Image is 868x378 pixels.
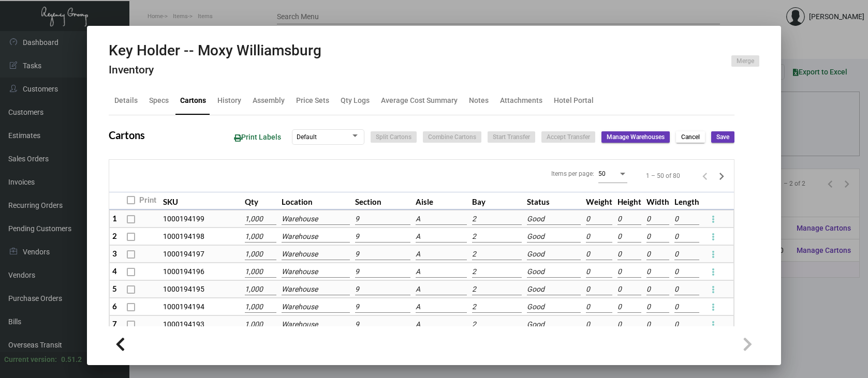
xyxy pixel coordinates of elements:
[381,95,458,106] div: Average Cost Summary
[598,170,606,177] span: 50
[423,131,481,143] button: Combine Cartons
[598,170,627,178] mat-select: Items per page:
[469,192,524,210] th: Bay
[226,128,289,147] button: Print Labels
[139,194,156,206] span: Print
[428,133,476,142] span: Combine Cartons
[112,214,117,223] span: 1
[697,168,713,184] button: Previous page
[737,57,754,66] span: Merge
[217,95,241,106] div: History
[607,133,665,142] span: Manage Warehouses
[112,284,117,293] span: 5
[297,133,317,141] span: Default
[731,55,759,67] button: Merge
[716,133,729,142] span: Save
[371,131,417,143] button: Split Cartons
[601,131,670,143] button: Manage Warehouses
[376,133,411,142] span: Split Cartons
[644,192,672,210] th: Width
[296,95,329,106] div: Price Sets
[676,131,705,143] button: Cancel
[541,131,595,143] button: Accept Transfer
[615,192,644,210] th: Height
[112,301,117,311] span: 6
[554,95,594,106] div: Hotel Portal
[253,95,285,106] div: Assembly
[524,192,583,210] th: Status
[112,319,117,328] span: 7
[493,133,530,142] span: Start Transfer
[646,171,680,180] div: 1 – 50 of 80
[500,95,542,106] div: Attachments
[109,42,321,59] h2: Key Holder -- Moxy Williamsburg
[547,133,590,142] span: Accept Transfer
[160,192,242,210] th: SKU
[242,192,279,210] th: Qty
[711,131,734,143] button: Save
[112,231,117,240] span: 2
[469,95,489,106] div: Notes
[681,133,700,142] span: Cancel
[488,131,535,143] button: Start Transfer
[109,64,321,77] h4: Inventory
[551,169,594,178] div: Items per page:
[109,129,145,141] h2: Cartons
[279,192,352,210] th: Location
[114,95,138,106] div: Details
[352,192,413,210] th: Section
[672,192,702,210] th: Length
[112,249,117,258] span: 3
[61,354,82,365] div: 0.51.2
[180,95,206,106] div: Cartons
[234,133,281,141] span: Print Labels
[413,192,470,210] th: Aisle
[341,95,370,106] div: Qty Logs
[583,192,615,210] th: Weight
[149,95,169,106] div: Specs
[713,168,730,184] button: Next page
[4,354,57,365] div: Current version:
[112,266,117,276] span: 4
